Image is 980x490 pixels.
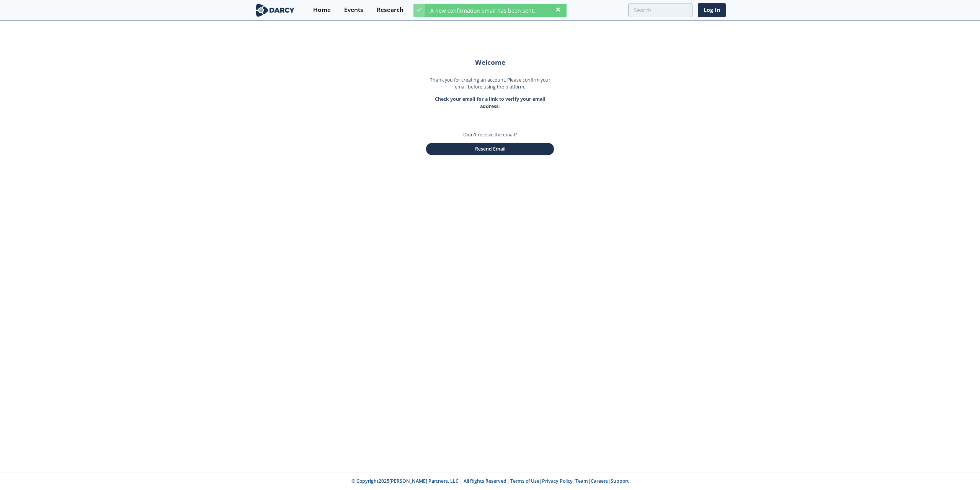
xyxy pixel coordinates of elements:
a: Terms of Use [510,478,539,484]
img: logo-wide.svg [254,3,296,17]
h2: Welcome [426,59,554,66]
strong: Check your email for a link to verify your email address. [435,96,546,109]
div: Research [377,7,403,13]
a: Careers [591,478,608,484]
input: Advanced Search [628,3,693,17]
a: Support [611,478,629,484]
a: Log In [698,3,726,17]
p: Thank you for creating an account. Please confirm your email before using the platform. [426,77,554,96]
div: Dismiss this notification [555,7,561,13]
div: Home [313,7,331,13]
p: © Copyright 2025 [PERSON_NAME] Partners, LLC | All Rights Reserved | | | | | [207,478,773,485]
a: Team [575,478,588,484]
button: Resend Email [426,143,554,156]
div: A new confirmation email has been sent. [425,4,567,17]
p: Didn't receive the email? [463,131,517,138]
div: Events [344,7,363,13]
a: Privacy Policy [542,478,573,484]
